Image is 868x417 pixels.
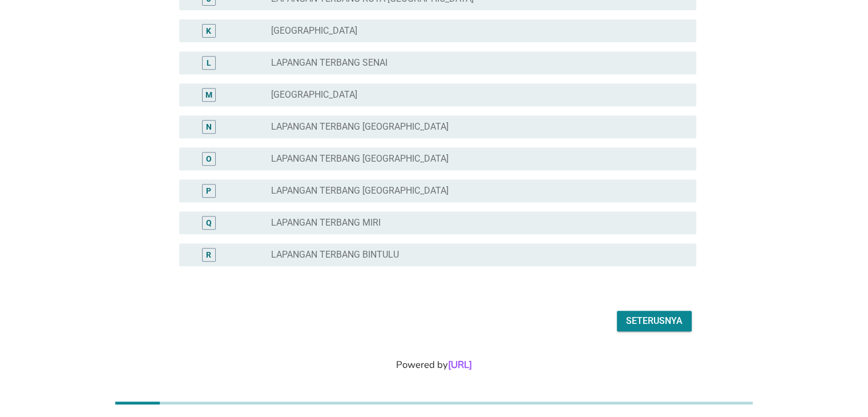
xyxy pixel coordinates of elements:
[271,217,381,228] label: LAPANGAN TERBANG MIRI
[205,89,212,101] div: M
[271,89,357,101] label: [GEOGRAPHIC_DATA]
[271,185,449,197] label: LAPANGAN TERBANG [GEOGRAPHIC_DATA]
[448,358,472,371] a: [URL]
[206,121,212,133] div: N
[206,248,211,260] div: R
[271,249,399,260] label: LAPANGAN TERBANG BINTULU
[271,153,449,165] label: LAPANGAN TERBANG [GEOGRAPHIC_DATA]
[617,311,692,331] button: Seterusnya
[271,57,387,69] label: LAPANGAN TERBANG SENAI
[271,25,357,37] label: [GEOGRAPHIC_DATA]
[271,121,449,133] label: LAPANGAN TERBANG [GEOGRAPHIC_DATA]
[207,57,211,69] div: L
[206,185,211,197] div: P
[14,358,854,372] div: Powered by
[626,314,683,328] div: Seterusnya
[206,153,212,165] div: O
[206,216,212,228] div: Q
[206,25,211,37] div: K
